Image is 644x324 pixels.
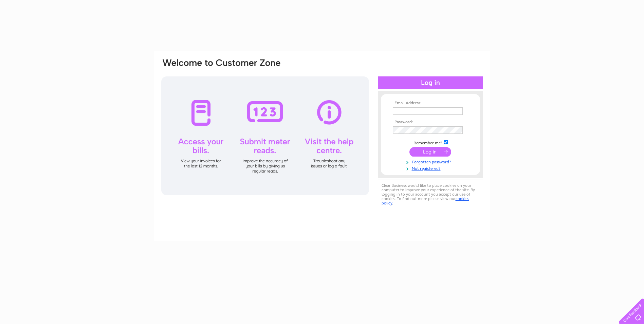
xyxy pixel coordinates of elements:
[393,165,470,171] a: Not registered?
[409,147,451,157] input: Submit
[391,101,470,106] th: Email Address:
[382,196,469,205] a: cookies policy
[378,180,483,209] div: Clear Business would like to place cookies on your computer to improve your experience of the sit...
[391,120,470,125] th: Password:
[393,158,470,165] a: Forgotten password?
[391,139,470,146] td: Remember me?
